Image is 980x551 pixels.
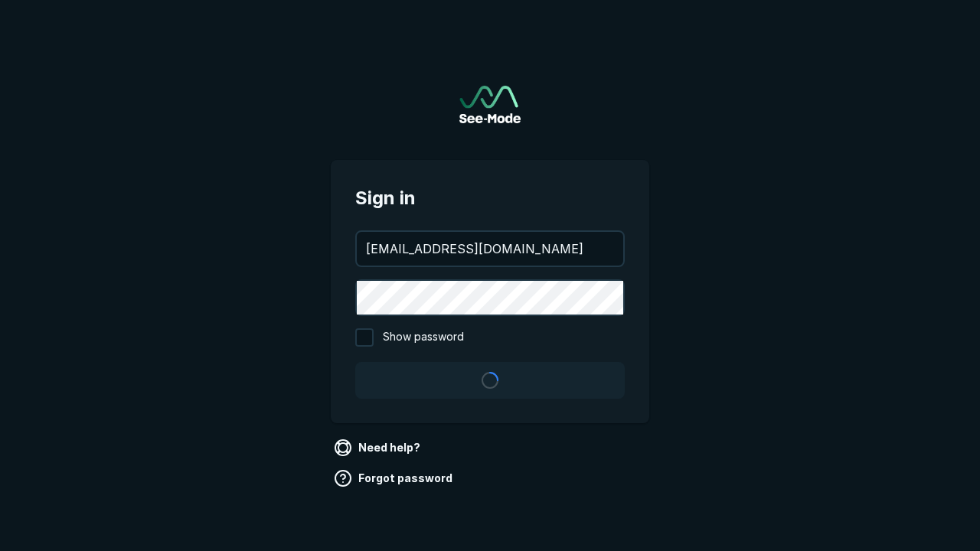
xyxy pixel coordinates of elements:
span: Show password [383,328,464,347]
span: Sign in [355,184,625,212]
img: See-Mode Logo [459,86,521,123]
a: Forgot password [331,466,459,491]
input: your@email.com [357,232,623,266]
a: Go to sign in [459,86,521,123]
a: Need help? [331,435,426,460]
